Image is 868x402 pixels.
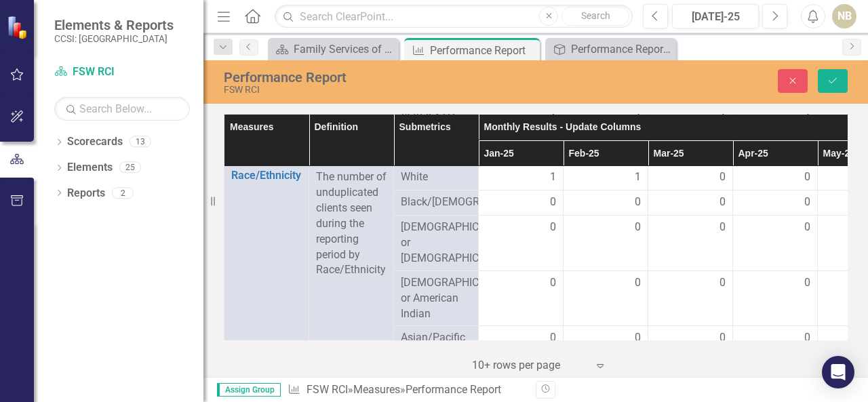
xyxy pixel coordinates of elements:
[804,330,810,346] span: 0
[550,330,556,346] span: 0
[401,195,471,210] span: Black/[DEMOGRAPHIC_DATA]
[672,4,759,28] button: [DATE]-25
[316,169,387,278] div: The number of unduplicated clients seen during the reporting period by Race/Ethnicity
[54,33,174,44] small: CCSI: [GEOGRAPHIC_DATA]
[67,134,123,150] a: Scorecards
[804,195,810,210] span: 0
[822,356,854,388] div: Open Intercom Messenger
[550,169,556,185] span: 1
[719,275,726,291] span: 0
[550,220,556,235] span: 0
[231,169,302,182] a: Race/Ethnicity
[550,275,556,291] span: 0
[406,383,501,396] div: Performance Report
[119,162,141,174] div: 25
[67,160,113,176] a: Elements
[719,330,726,346] span: 0
[130,136,151,148] div: 13
[561,7,629,26] button: Search
[401,275,471,322] span: [DEMOGRAPHIC_DATA] or American Indian
[549,41,673,58] a: Performance Report Tracker
[635,220,641,235] span: 0
[307,383,348,396] a: FSW RCI
[401,169,471,185] span: White
[719,169,726,185] span: 0
[353,383,400,396] a: Measures
[581,10,610,21] span: Search
[719,220,726,235] span: 0
[288,382,526,398] div: » »
[224,70,564,85] div: Performance Report
[804,275,810,291] span: 0
[430,42,536,59] div: Performance Report
[67,186,105,201] a: Reports
[550,195,556,210] span: 0
[217,383,281,397] span: Assign Group
[677,9,754,25] div: [DATE]-25
[294,41,395,58] div: Family Services of [GEOGRAPHIC_DATA] Page
[401,330,471,361] span: Asian/Pacific Islander
[112,187,134,199] div: 2
[271,41,395,58] a: Family Services of [GEOGRAPHIC_DATA] Page
[635,195,641,210] span: 0
[571,41,673,58] div: Performance Report Tracker
[804,220,810,235] span: 0
[54,64,190,80] a: FSW RCI
[804,169,810,185] span: 0
[224,85,564,95] div: FSW RCI
[54,97,190,121] input: Search Below...
[719,195,726,210] span: 0
[635,275,641,291] span: 0
[275,5,633,28] input: Search ClearPoint...
[635,330,641,346] span: 0
[7,15,31,39] img: ClearPoint Strategy
[832,4,856,28] button: NB
[54,17,174,33] span: Elements & Reports
[635,169,641,185] span: 1
[401,220,471,266] span: [DEMOGRAPHIC_DATA] or [DEMOGRAPHIC_DATA]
